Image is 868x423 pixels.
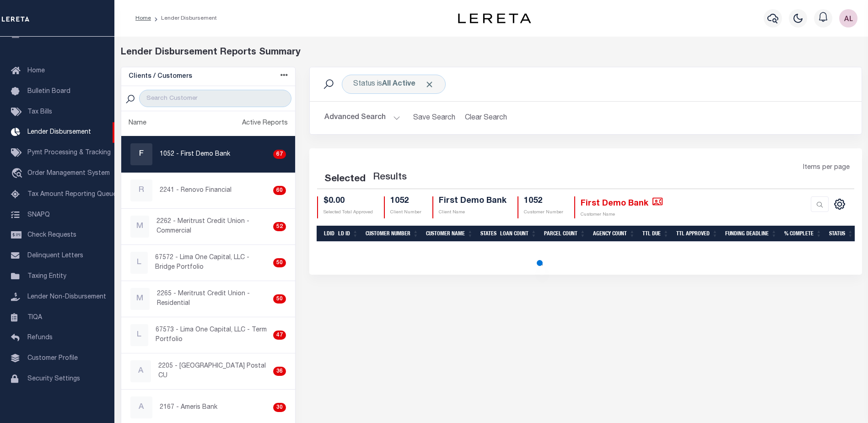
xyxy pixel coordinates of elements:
[157,289,270,309] p: 2265 - Meritrust Credit Union - Residential
[27,68,45,74] span: Home
[342,75,446,94] div: Click to Edit
[130,179,152,201] div: R
[273,258,286,267] div: 50
[27,170,110,177] span: Order Management System
[130,396,152,418] div: A
[273,331,286,340] div: 47
[129,73,192,81] h5: Clients / Customers
[130,143,152,165] div: F
[130,324,148,346] div: L
[273,367,286,376] div: 36
[540,226,589,242] th: Parcel Count
[461,109,511,127] button: Clear Search
[11,168,26,180] i: travel_explore
[121,209,296,244] a: M2262 - Meritrust Credit Union - Commercial52
[589,226,639,242] th: Agency Count
[422,226,477,242] th: Customer Name
[273,186,286,195] div: 60
[722,226,781,242] th: Funding Deadline
[27,191,117,198] span: Tax Amount Reporting Queue
[160,150,230,159] p: 1052 - First Demo Bank
[130,216,150,238] div: M
[121,353,296,389] a: A2205 - [GEOGRAPHIC_DATA] Postal CU36
[121,136,296,172] a: F1052 - First Demo Bank67
[27,314,42,320] span: TIQA
[781,226,825,242] th: % Complete
[27,150,111,156] span: Pymt Processing & Tracking
[27,129,91,136] span: Lender Disbursement
[825,226,857,242] th: Status
[160,403,217,412] p: 2167 - Ameris Bank
[130,288,150,310] div: M
[524,209,563,216] p: Customer Number
[130,252,148,274] div: L
[362,226,422,242] th: Customer Number
[27,253,83,259] span: Delinquent Letters
[373,170,407,185] label: Results
[27,376,80,382] span: Security Settings
[382,81,415,88] b: All Active
[581,211,663,218] p: Customer Name
[803,163,850,173] span: Items per page
[496,226,540,242] th: Loan Count
[135,16,151,21] a: Home
[408,109,461,127] button: Save Search
[160,186,232,195] p: 2241 - Renovo Financial
[639,226,673,242] th: Ttl Due
[27,273,66,280] span: Taxing Entity
[334,226,362,242] th: LD ID
[27,232,76,239] span: Check Requests
[129,119,146,129] div: Name
[323,209,373,216] p: Selected Total Approved
[139,90,291,107] input: Search Customer
[477,226,496,242] th: States
[27,335,53,341] span: Refunds
[155,253,270,272] p: 67572 - Lima One Capital, LLC - Bridge Portfolio
[27,109,52,115] span: Tax Bills
[324,109,400,127] button: Advanced Search
[320,226,334,242] th: LDID
[121,281,296,317] a: M2265 - Meritrust Credit Union - Residential50
[121,317,296,353] a: L67573 - Lima One Capital, LLC - Term Portfolio47
[673,226,722,242] th: Ttl Approved
[439,209,507,216] p: Client Name
[324,172,366,187] div: Selected
[151,14,217,22] li: Lender Disbursement
[390,196,421,206] h4: 1052
[27,88,70,95] span: Bulletin Board
[390,209,421,216] p: Client Number
[27,355,78,362] span: Customer Profile
[323,196,373,206] h4: $0.00
[524,196,563,206] h4: 1052
[273,222,286,231] div: 52
[458,13,531,23] img: logo-dark.svg
[581,196,663,209] h4: First Demo Bank
[273,403,286,412] div: 30
[425,80,434,89] span: Click to Remove
[158,362,270,381] p: 2205 - [GEOGRAPHIC_DATA] Postal CU
[121,46,862,60] div: Lender Disbursement Reports Summary
[273,150,286,159] div: 67
[27,294,106,300] span: Lender Non-Disbursement
[121,245,296,281] a: L67572 - Lima One Capital, LLC - Bridge Portfolio50
[156,217,269,236] p: 2262 - Meritrust Credit Union - Commercial
[242,119,288,129] div: Active Reports
[156,325,270,345] p: 67573 - Lima One Capital, LLC - Term Portfolio
[121,173,296,208] a: R2241 - Renovo Financial60
[439,196,507,206] h4: First Demo Bank
[27,211,50,218] span: SNAPQ
[273,294,286,304] div: 50
[130,360,151,382] div: A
